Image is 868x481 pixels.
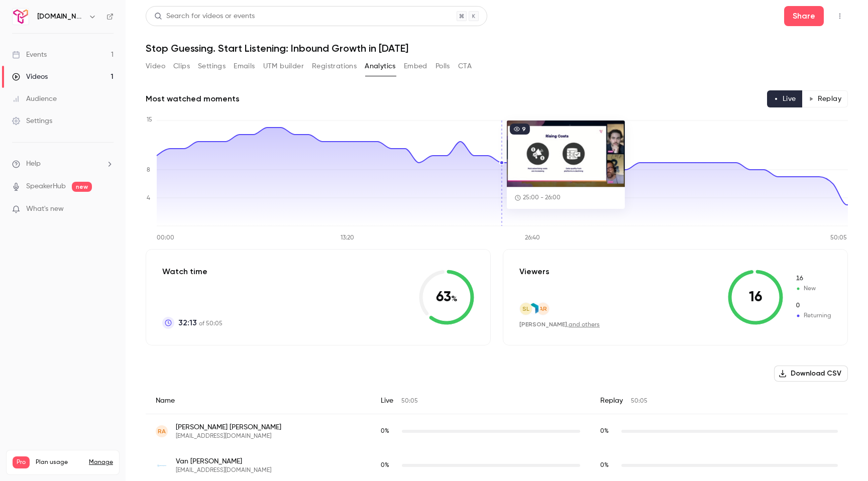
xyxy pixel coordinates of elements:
img: epiphany.capital [529,303,540,314]
div: Replay [590,388,848,414]
tspan: 8 [147,167,150,173]
button: Download CSV [774,366,848,382]
span: Live watch time [381,461,397,470]
p: Watch time [162,266,223,278]
button: Emails [234,58,255,74]
div: support@krev-solutions.com [146,414,848,449]
button: Settings [198,58,226,74]
div: Live [371,388,590,414]
a: Manage [89,458,113,466]
h2: Most watched moments [146,93,240,105]
span: Van [PERSON_NAME] [176,456,271,466]
p: Viewers [519,266,550,278]
span: Replay watch time [600,427,616,436]
button: Analytics [365,58,396,74]
span: Pro [13,456,30,468]
span: 0 % [600,428,609,434]
span: Returning [795,311,831,320]
div: Settings [12,116,52,126]
img: referralprogrampros.com [156,464,168,467]
tspan: 15 [147,117,152,123]
span: Help [26,159,41,169]
tspan: 00:00 [157,235,174,241]
span: [EMAIL_ADDRESS][DOMAIN_NAME] [176,466,271,474]
span: 32:13 [178,317,197,329]
p: of 50:05 [178,317,223,329]
button: Registrations [312,58,357,74]
div: , [519,320,600,329]
span: New [795,274,831,283]
div: Videos [12,72,48,82]
span: AR [539,304,547,313]
span: Plan usage [36,458,83,466]
span: Returning [795,301,831,310]
button: Top Bar Actions [832,8,848,24]
button: Live [767,90,803,107]
tspan: 4 [147,195,150,201]
div: Audience [12,94,57,104]
span: 50:05 [401,398,418,404]
button: Share [784,6,824,26]
span: 0 % [600,462,609,468]
div: Search for videos or events [154,11,255,22]
span: [EMAIL_ADDRESS][DOMAIN_NAME] [176,432,281,440]
button: Replay [802,90,848,107]
a: and others [569,322,600,328]
span: New [795,284,831,293]
tspan: 13:20 [341,235,354,241]
a: SpeakerHub [26,181,66,192]
h1: Stop Guessing. Start Listening: Inbound Growth in [DATE] [146,42,848,54]
span: Live watch time [381,427,397,436]
button: CTA [458,58,472,74]
img: Trigify.io [13,9,29,25]
button: Video [146,58,165,74]
span: [PERSON_NAME] [519,321,567,328]
span: new [72,182,92,192]
span: SL [522,304,529,313]
button: Polls [436,58,450,74]
button: Embed [404,58,427,74]
button: Clips [173,58,190,74]
span: What's new [26,204,64,214]
span: 50:05 [631,398,647,404]
button: UTM builder [263,58,304,74]
span: [PERSON_NAME] [PERSON_NAME] [176,422,281,432]
tspan: 50:05 [830,235,847,241]
span: Replay watch time [600,461,616,470]
div: Name [146,388,371,414]
h6: [DOMAIN_NAME] [37,12,84,22]
span: 0 % [381,428,389,434]
span: 0 % [381,462,389,468]
tspan: 26:40 [525,235,540,241]
span: RA [158,427,166,436]
li: help-dropdown-opener [12,159,114,169]
div: Events [12,50,47,60]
